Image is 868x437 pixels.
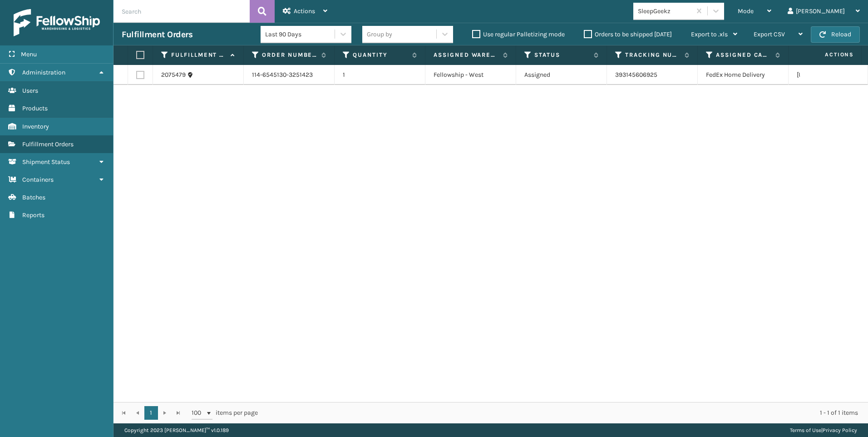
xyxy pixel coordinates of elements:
td: 114-6545130-3251423 [244,65,335,85]
span: Administration [22,69,65,76]
span: Inventory [22,123,49,130]
td: Fellowship - West [425,65,516,85]
label: Order Number [262,51,317,59]
button: Reload [811,26,860,43]
label: Assigned Carrier Service [716,51,771,59]
div: Last 90 Days [265,30,335,39]
span: Users [22,87,38,94]
label: Assigned Warehouse [434,51,498,59]
a: 1 [144,406,158,420]
p: Copyright 2023 [PERSON_NAME]™ v 1.0.189 [124,423,229,437]
a: 393145606925 [615,71,657,79]
div: SleepGeekz [638,6,692,16]
td: FedEx Home Delivery [698,65,789,85]
label: Orders to be shipped [DATE] [584,30,672,38]
label: Use regular Palletizing mode [472,30,565,38]
span: Mode [738,7,754,15]
a: 2075479 [161,70,186,79]
td: Assigned [516,65,607,85]
img: logo [14,9,100,36]
span: Actions [796,47,859,62]
label: Quantity [353,51,408,59]
div: 1 - 1 of 1 items [271,408,858,417]
td: 1 [335,65,425,85]
span: Reports [22,211,44,219]
span: Batches [22,194,45,201]
a: Privacy Policy [823,427,857,433]
span: Products [22,104,48,112]
span: Shipment Status [22,158,70,166]
a: Terms of Use [790,427,821,433]
div: Group by [367,30,392,39]
h3: Fulfillment Orders [122,29,192,40]
div: | [790,423,857,437]
span: 100 [192,408,205,417]
span: Export to .xls [691,30,728,38]
span: Containers [22,176,54,184]
label: Status [534,51,589,59]
label: Tracking Number [625,51,680,59]
span: Fulfillment Orders [22,140,74,148]
span: Export CSV [754,30,785,38]
label: Fulfillment Order Id [171,51,226,59]
span: Menu [21,50,37,58]
span: items per page [192,406,258,420]
span: Actions [294,7,315,15]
